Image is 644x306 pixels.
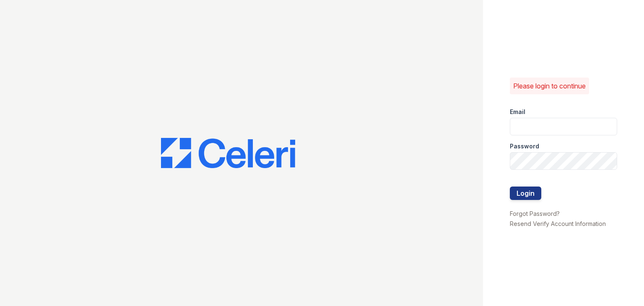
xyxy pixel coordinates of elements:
[510,142,539,150] label: Password
[510,220,606,227] a: Resend Verify Account Information
[510,108,525,116] label: Email
[510,210,560,217] a: Forgot Password?
[161,138,295,168] img: CE_Logo_Blue-a8612792a0a2168367f1c8372b55b34899dd931a85d93a1a3d3e32e68fde9ad4.png
[510,187,541,200] button: Login
[513,81,586,91] p: Please login to continue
